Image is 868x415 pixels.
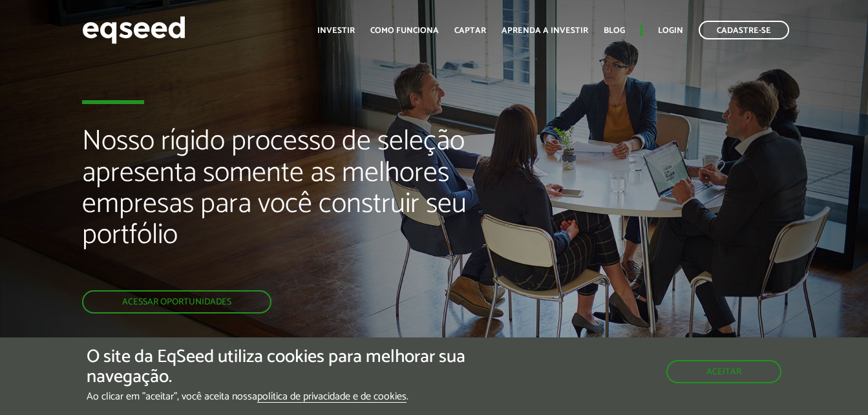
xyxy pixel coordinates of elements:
[87,390,503,403] p: Ao clicar em "aceitar", você aceita nossa .
[87,347,503,387] h5: O site da EqSeed utiliza cookies para melhorar sua navegação.
[82,290,271,314] a: Acessar oportunidades
[82,126,497,290] h2: Nosso rígido processo de seleção apresenta somente as melhores empresas para você construir seu p...
[699,21,789,39] a: Cadastre-se
[82,13,185,47] img: EqSeed
[454,27,486,35] a: Captar
[666,360,781,383] button: Aceitar
[257,392,407,403] a: política de privacidade e de cookies
[502,27,588,35] a: Aprenda a investir
[604,27,625,35] a: Blog
[658,27,683,35] a: Login
[317,27,355,35] a: Investir
[370,27,439,35] a: Como funciona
